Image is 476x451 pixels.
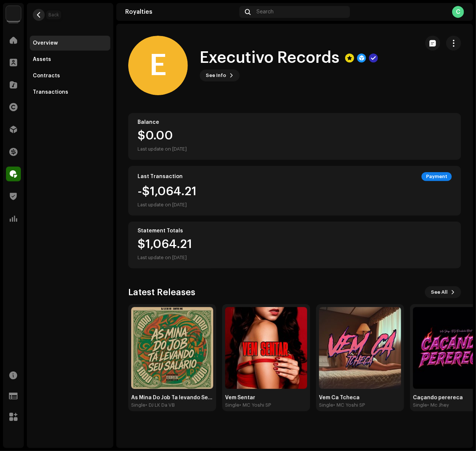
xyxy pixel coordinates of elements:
div: Last update on [DATE] [138,145,187,154]
div: Vem Sentar [225,395,307,401]
re-m-nav-item: Transactions [30,85,110,100]
div: • Mc Jhey [427,402,449,408]
re-m-nav-item: Assets [30,52,110,67]
div: • MC Yoshi SP [239,402,271,408]
div: Payment [422,172,452,181]
img: 730b9dfe-18b5-4111-b483-f30b0c182d82 [6,6,21,21]
div: C [452,6,464,18]
div: • DJ LK Da VB [145,402,175,408]
img: b9b4bc49-c1e5-42ac-b54b-12968599748a [225,307,307,389]
div: Last Transaction [138,174,183,180]
div: Last update on [DATE] [138,200,196,209]
div: Contracts [33,73,60,79]
re-m-nav-item: Overview [30,36,110,51]
div: As Mina Do Job Ta levando Seu Salario [131,395,213,401]
div: Single [319,402,333,408]
div: Overview [33,40,58,46]
re-o-card-value: Balance [128,113,461,160]
div: Statement Totals [138,228,452,234]
h3: Latest Releases [128,286,195,298]
div: E [128,36,188,95]
img: cdc3af32-97b3-435f-847e-2e55bf7afe61 [131,307,213,389]
button: See Info [200,70,240,81]
h1: Executivo Records [200,49,339,67]
span: See All [431,285,448,300]
div: Single [131,402,145,408]
img: 691ca7b7-42af-4d9d-b80a-61289e125aa3 [319,307,401,389]
div: • MC Yoshi SP [333,402,365,408]
div: Last update on [DATE] [138,253,192,262]
div: Single [413,402,427,408]
div: Single [225,402,239,408]
span: Search [257,9,274,15]
re-o-card-value: Statement Totals [128,222,461,268]
div: Transactions [33,89,68,95]
div: Vem Ca Tcheca [319,395,401,401]
div: Assets [33,57,51,62]
span: See Info [206,68,226,83]
div: Royalties [125,9,236,15]
button: See All [425,286,461,298]
div: Balance [138,119,452,125]
re-m-nav-item: Contracts [30,68,110,83]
